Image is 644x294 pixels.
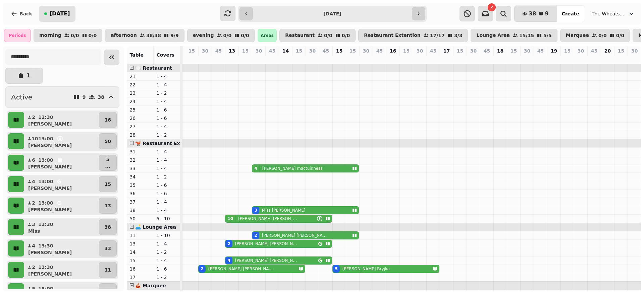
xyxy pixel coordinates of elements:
p: 9 [256,56,261,62]
p: 13:30 [38,242,53,249]
p: 45 [323,48,329,54]
p: 16 [129,266,151,272]
p: 32 [129,157,151,163]
p: 1 [26,73,30,78]
p: 11 [105,267,111,273]
p: 0 [551,56,556,62]
p: 1 - 6 [156,115,178,122]
p: 30 [470,48,477,54]
button: 613:00[PERSON_NAME] [25,155,98,171]
p: 26 [129,115,151,122]
span: Create [562,11,579,16]
div: Periods [4,29,31,42]
button: 15 [99,176,117,192]
p: 1 - 2 [156,132,178,138]
p: 24 [129,98,151,105]
p: 0 [538,56,543,62]
p: 10 [32,135,36,142]
button: 313:30Miss [25,219,98,235]
p: 1 - 4 [156,73,178,80]
p: 33 [105,245,111,252]
button: 389 [514,6,556,22]
p: 0 / 0 [342,33,350,38]
p: 15:00 [38,285,53,292]
button: 213:00[PERSON_NAME] [25,198,98,214]
p: 45 [484,48,490,54]
p: 18 [497,48,503,54]
p: 0 / 0 [616,33,625,38]
p: 33 [129,165,151,172]
p: 31 [129,148,151,155]
p: 0 / 0 [223,33,232,38]
p: 1 - 6 [156,182,178,189]
p: 45 [215,48,222,54]
span: The Wheatsheaf [592,10,625,17]
p: 1 - 2 [156,274,178,281]
p: 13:00 [38,157,53,163]
p: 0 [377,56,382,62]
p: 15 [403,48,410,54]
button: Create [556,6,585,22]
p: 1 - 4 [156,157,178,163]
p: 15 [105,181,111,188]
p: 0 [457,56,463,62]
p: 3 / 3 [454,33,463,38]
p: 0 [417,56,422,62]
p: 1 - 2 [156,173,178,180]
p: 45 [430,48,436,54]
p: 15 [511,48,517,54]
div: 4 [254,166,257,171]
p: Restaurant [285,33,315,38]
p: 12:30 [38,114,53,121]
p: 2 [32,114,36,121]
p: 1 - 6 [156,266,178,272]
p: 50 [105,138,111,145]
p: 0 [578,56,583,62]
p: [PERSON_NAME] [28,121,72,127]
p: 0 [283,56,288,62]
h2: Active [11,92,32,102]
button: Back [5,6,38,22]
p: 15 [457,48,463,54]
p: 0 / 0 [89,33,97,38]
p: 15 [336,48,342,54]
p: 1 - 4 [156,123,178,130]
p: 30 [256,48,262,54]
button: Restaurant0/00/0 [279,29,356,42]
p: [PERSON_NAME] [28,142,72,149]
button: morning0/00/0 [34,29,102,42]
p: 0 [605,56,610,62]
p: 0 [430,56,436,62]
p: 15 [564,48,571,54]
p: 0 [323,56,328,62]
button: Active938 [5,86,119,108]
p: 15 [296,48,302,54]
p: 2 [32,264,36,271]
p: [PERSON_NAME] [PERSON_NAME] [235,258,298,263]
button: Collapse sidebar [104,50,119,65]
p: 36 [129,190,151,197]
button: 13 [99,198,117,214]
p: [PERSON_NAME] [28,249,72,256]
p: 30 [578,48,584,54]
p: 19 [551,48,557,54]
p: 22 [229,56,234,62]
p: 0 [444,56,449,62]
p: [PERSON_NAME] [PERSON_NAME] [208,266,273,272]
p: evening [193,33,214,38]
p: Marquee [566,33,589,38]
button: 50 [99,133,117,149]
p: [PERSON_NAME] [28,185,72,192]
p: 0 [484,56,489,62]
p: 0 [216,56,221,62]
p: 15 [350,48,356,54]
p: 5 [105,156,110,163]
button: 33 [99,240,117,256]
p: [PERSON_NAME] [28,206,72,213]
button: evening0/00/0 [187,29,255,42]
p: 1 - 4 [156,98,178,105]
p: 13 [105,202,111,209]
p: 45 [269,48,275,54]
p: 0 [591,56,597,62]
p: 16 [390,48,396,54]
